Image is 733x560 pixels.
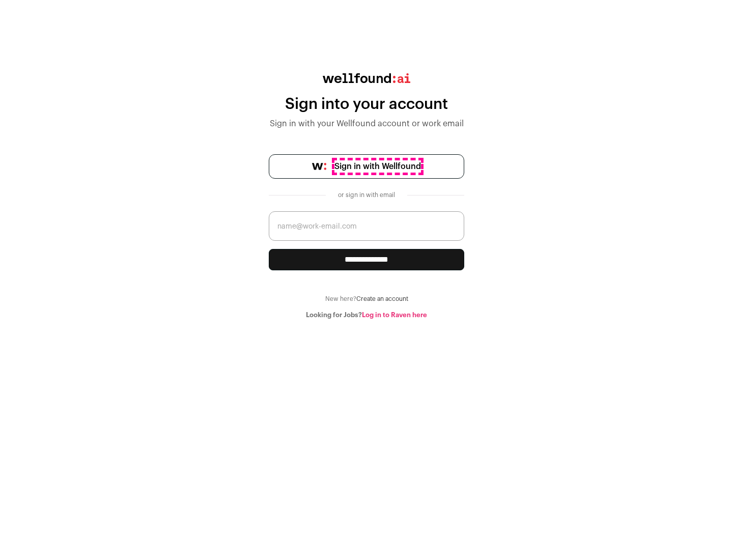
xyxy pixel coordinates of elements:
[334,191,399,199] div: or sign in with email
[269,311,464,319] div: Looking for Jobs?
[323,73,410,83] img: wellfound:ai
[356,296,408,302] a: Create an account
[269,154,464,179] a: Sign in with Wellfound
[334,160,421,173] span: Sign in with Wellfound
[269,95,464,114] div: Sign into your account
[269,211,464,241] input: name@work-email.com
[312,163,326,170] img: wellfound-symbol-flush-black-fb3c872781a75f747ccb3a119075da62bfe97bd399995f84a933054e44a575c4.png
[269,118,464,130] div: Sign in with your Wellfound account or work email
[362,312,427,318] a: Log in to Raven here
[269,295,464,303] div: New here?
